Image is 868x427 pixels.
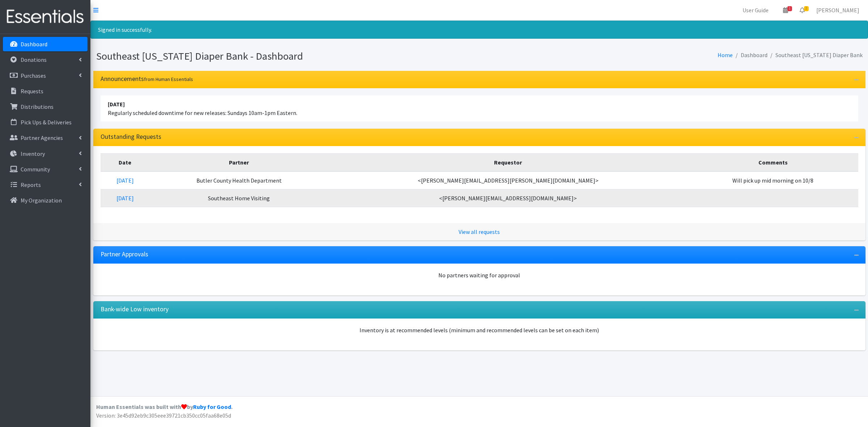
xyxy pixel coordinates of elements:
th: Comments [688,153,858,171]
a: Community [3,162,88,176]
li: Southeast [US_STATE] Diaper Bank [767,50,863,60]
a: Dashboard [3,37,88,51]
td: <[PERSON_NAME][EMAIL_ADDRESS][DOMAIN_NAME]> [328,189,688,207]
a: 1 [777,3,794,17]
p: Pick Ups & Deliveries [21,119,72,126]
td: <[PERSON_NAME][EMAIL_ADDRESS][PERSON_NAME][DOMAIN_NAME]> [328,171,688,189]
a: Partner Agencies [3,131,88,145]
p: Dashboard [21,40,47,48]
div: No partners waiting for approval [101,271,858,279]
li: Regularly scheduled downtime for new releases: Sundays 10am-1pm Eastern. [101,95,858,121]
a: Pick Ups & Deliveries [3,115,88,129]
a: Reports [3,178,88,192]
a: Requests [3,84,88,98]
p: Inventory [21,150,45,157]
a: 2 [794,3,810,17]
p: Donations [21,56,47,63]
span: Version: 3e45d92eb9c305eee39721cb350cc05faa68e05d [96,412,231,419]
a: Purchases [3,68,88,83]
img: HumanEssentials [3,5,88,29]
h3: Bank-wide Low inventory [101,306,169,313]
span: 2 [804,6,809,11]
small: from Human Essentials [144,76,193,82]
p: Requests [21,87,43,95]
td: Butler County Health Department [150,171,328,189]
td: Southeast Home Visiting [150,189,328,207]
div: Signed in successfully. [90,21,868,39]
p: Distributions [21,103,54,110]
p: Partner Agencies [21,134,63,141]
th: Requestor [328,153,688,171]
h3: Outstanding Requests [101,133,161,141]
h3: Partner Approvals [101,251,148,258]
p: Purchases [21,72,46,79]
p: My Organization [21,197,62,204]
p: Reports [21,181,41,188]
h1: Southeast [US_STATE] Diaper Bank - Dashboard [96,50,477,63]
th: Date [101,153,150,171]
a: Donations [3,52,88,67]
a: Inventory [3,146,88,161]
a: Distributions [3,99,88,114]
th: Partner [150,153,328,171]
a: View all requests [459,228,500,235]
a: [DATE] [116,177,134,184]
a: [PERSON_NAME] [810,3,865,17]
li: Dashboard [733,50,767,60]
strong: Human Essentials was built with by . [96,403,233,410]
a: My Organization [3,193,88,208]
strong: [DATE] [108,101,125,108]
a: Ruby for Good [193,403,231,410]
td: Will pick up mid morning on 10/8 [688,171,858,189]
p: Community [21,166,50,173]
h3: Announcements [101,75,193,83]
span: 1 [787,6,792,11]
p: Inventory is at recommended levels (minimum and recommended levels can be set on each item) [101,326,858,334]
a: [DATE] [116,195,134,202]
a: Home [718,51,733,59]
a: User Guide [737,3,774,17]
